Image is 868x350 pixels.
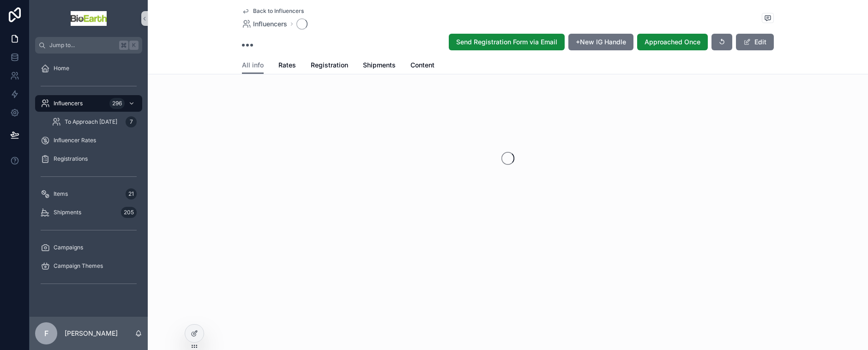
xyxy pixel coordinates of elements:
[35,95,142,112] a: Influencers296
[35,258,142,274] a: Campaign Themes
[54,244,83,251] span: Campaigns
[363,57,396,75] a: Shipments
[311,57,348,75] a: Registration
[35,132,142,149] a: Influencer Rates
[645,37,700,47] span: Approached Once
[363,60,396,70] span: Shipments
[278,60,296,70] span: Rates
[568,34,633,50] button: +New IG Handle
[44,328,48,339] span: F
[410,57,434,75] a: Content
[54,100,83,107] span: Influencers
[35,239,142,256] a: Campaigns
[253,7,304,15] span: Back to Influencers
[449,34,565,50] button: Send Registration Form via Email
[242,7,304,15] a: Back to Influencers
[253,19,287,29] span: Influencers
[410,60,434,70] span: Content
[54,65,69,72] span: Home
[278,57,296,75] a: Rates
[54,262,103,270] span: Campaign Themes
[35,151,142,167] a: Registrations
[637,34,708,50] button: Approached Once
[719,37,725,47] span: ↺
[736,34,774,50] button: Edit
[35,37,142,54] button: Jump to...K
[54,209,81,216] span: Shipments
[242,19,287,29] a: Influencers
[65,329,118,338] p: [PERSON_NAME]
[30,54,148,303] div: scrollable content
[242,57,264,74] a: All info
[126,116,137,127] div: 7
[130,42,138,49] span: K
[242,60,264,70] span: All info
[35,186,142,202] a: Items21
[121,207,137,218] div: 205
[65,118,117,126] span: To Approach [DATE]
[35,204,142,221] a: Shipments205
[576,37,626,47] span: +New IG Handle
[46,114,142,130] a: To Approach [DATE]7
[54,155,88,163] span: Registrations
[71,11,107,26] img: App logo
[109,98,125,109] div: 296
[711,34,732,50] button: ↺
[49,42,115,49] span: Jump to...
[311,60,348,70] span: Registration
[456,37,557,47] span: Send Registration Form via Email
[54,137,96,144] span: Influencer Rates
[126,188,137,199] div: 21
[35,60,142,77] a: Home
[54,190,68,198] span: Items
